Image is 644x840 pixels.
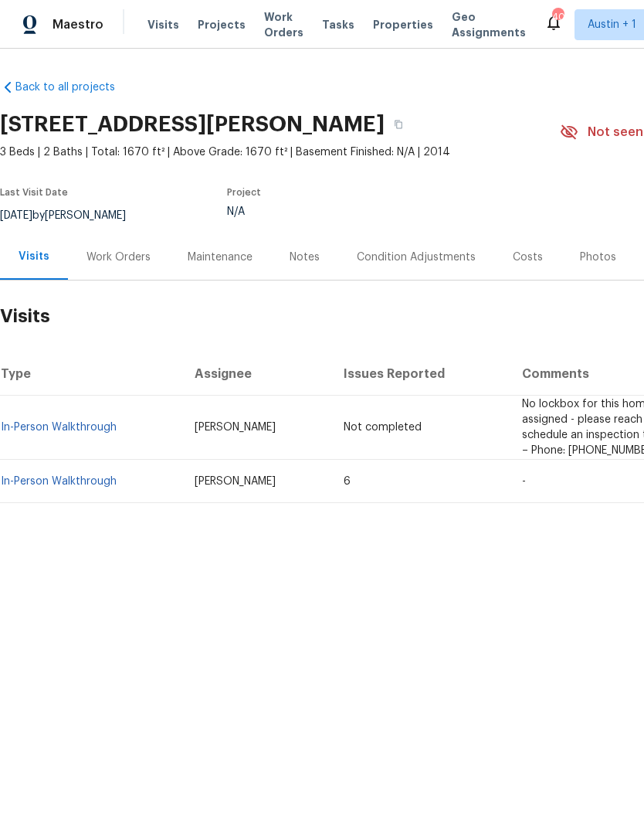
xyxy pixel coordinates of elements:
span: Not completed [344,422,422,433]
div: Work Orders [86,250,151,265]
span: [PERSON_NAME] [195,476,276,487]
span: 6 [344,476,351,487]
span: Tasks [322,19,354,30]
span: [PERSON_NAME] [195,422,276,433]
button: Copy Address [385,111,412,138]
div: Photos [580,250,616,265]
th: Issues Reported [331,352,509,396]
th: Assignee [182,352,332,396]
div: N/A [227,206,524,217]
a: In-Person Walkthrough [1,422,117,433]
span: Properties [373,17,433,32]
div: Visits [19,249,49,264]
span: Project [227,188,261,197]
div: Condition Adjustments [357,250,476,265]
span: Work Orders [264,9,303,40]
div: 40 [552,9,563,25]
a: In-Person Walkthrough [1,476,117,487]
div: Maintenance [188,250,253,265]
span: Austin + 1 [588,17,636,32]
span: - [522,476,526,487]
div: Notes [290,250,320,265]
span: Projects [198,17,246,32]
span: Geo Assignments [452,9,526,40]
span: Maestro [53,17,103,32]
div: Costs [513,250,543,265]
span: Visits [147,17,179,32]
